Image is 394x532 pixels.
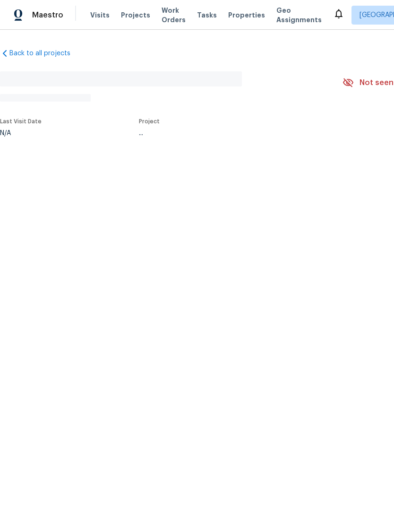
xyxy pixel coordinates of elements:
[139,130,320,137] div: ...
[90,10,110,20] span: Visits
[121,10,150,20] span: Projects
[162,6,186,25] span: Work Orders
[32,10,63,20] span: Maestro
[197,12,217,18] span: Tasks
[139,119,160,124] span: Project
[228,10,265,20] span: Properties
[276,6,322,25] span: Geo Assignments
